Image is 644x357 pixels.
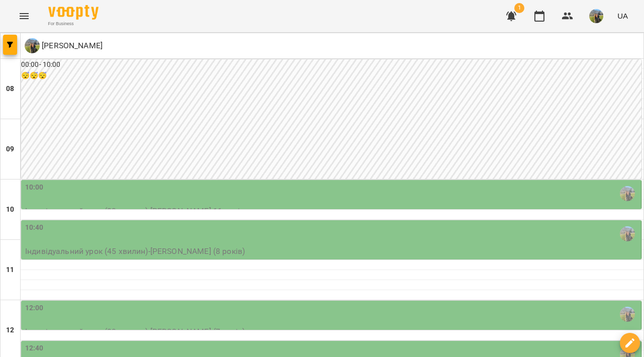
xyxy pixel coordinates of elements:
img: Шамайло Наталія Миколаївна [620,307,635,322]
label: 12:00 [25,303,44,314]
label: 12:40 [25,343,44,354]
button: Menu [12,4,36,28]
img: Шамайло Наталія Миколаївна [620,186,635,201]
a: Ш [PERSON_NAME] [25,38,103,53]
h6: 09 [6,144,14,155]
label: 10:40 [25,222,44,233]
label: 10:00 [25,182,44,193]
button: UA [613,7,632,25]
h6: 00:00 - 10:00 [21,59,641,70]
h6: 10 [6,204,14,215]
h6: 08 [6,83,14,95]
p: Індивідуальний урок (30 хвилин) - [PERSON_NAME] 11 років [25,205,639,217]
img: f0a73d492ca27a49ee60cd4b40e07bce.jpeg [589,9,603,23]
h6: 😴😴😴 [21,70,641,81]
h6: 12 [6,325,14,336]
img: Voopty Logo [48,5,99,20]
span: 1 [514,3,524,13]
p: Індивідуальний урок (45 хвилин) - [PERSON_NAME] (8 років) [25,245,639,257]
span: UA [617,11,628,21]
img: Ш [25,38,40,53]
p: [PERSON_NAME] [40,40,103,52]
h6: 11 [6,264,14,276]
img: Шамайло Наталія Миколаївна [620,226,635,241]
p: Індивідуальний урок (30 хвилин) - [PERSON_NAME] (7 років) [25,326,639,338]
span: For Business [48,21,99,27]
